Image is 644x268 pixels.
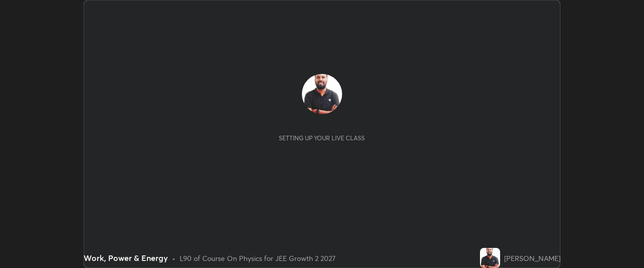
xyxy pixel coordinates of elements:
div: Setting up your live class [279,134,365,142]
img: 08faf541e4d14fc7b1a5b06c1cc58224.jpg [302,74,342,114]
div: L90 of Course On Physics for JEE Growth 2 2027 [180,253,336,263]
img: 08faf541e4d14fc7b1a5b06c1cc58224.jpg [480,248,500,268]
div: • [172,253,176,263]
div: Work, Power & Energy [84,252,168,264]
div: [PERSON_NAME] [504,253,560,263]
